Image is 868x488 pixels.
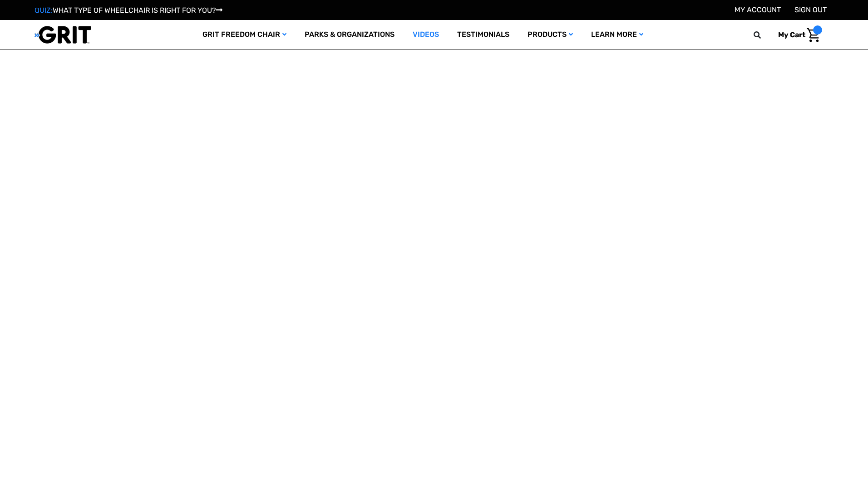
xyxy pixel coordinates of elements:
a: QUIZ:WHAT TYPE OF WHEELCHAIR IS RIGHT FOR YOU? [35,6,222,15]
span: QUIZ: [35,6,53,15]
a: Products [518,20,582,50]
a: Parks & Organizations [296,20,404,50]
img: GRIT All-Terrain Wheelchair and Mobility Equipment [35,25,91,44]
a: GRIT Freedom Chair [193,20,296,50]
a: Testimonials [448,20,518,50]
a: Sign out [794,5,827,14]
a: Learn More [582,20,652,50]
input: Search [758,25,771,45]
span: My Cart [778,30,805,39]
a: Cart with 0 items [771,25,822,45]
a: Account [735,5,781,14]
a: Videos [404,20,448,50]
img: Cart [807,28,820,42]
